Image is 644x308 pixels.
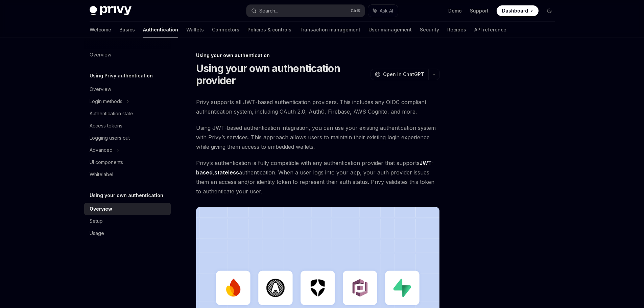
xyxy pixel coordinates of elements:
div: Overview [90,51,111,59]
a: Access tokens [84,120,171,132]
a: Basics [119,22,135,38]
h5: Using your own authentication [90,191,163,199]
img: dark logo [90,6,132,16]
button: Toggle dark mode [544,5,555,16]
span: Ask AI [380,7,393,14]
div: Setup [90,217,103,225]
span: Privy’s authentication is fully compatible with any authentication provider that supports , authe... [196,158,440,196]
a: Demo [448,7,462,14]
a: stateless [214,169,239,176]
a: Usage [84,227,171,239]
div: Overview [90,85,111,93]
a: UI components [84,156,171,168]
a: Overview [84,203,171,215]
button: Open in ChatGPT [371,69,428,80]
a: Policies & controls [247,22,291,38]
a: Recipes [447,22,466,38]
div: Logging users out [90,134,130,142]
a: Welcome [90,22,111,38]
span: Open in ChatGPT [383,71,424,78]
button: Search...CtrlK [246,5,365,17]
a: Whitelabel [84,168,171,181]
div: UI components [90,158,123,166]
a: Transaction management [300,22,360,38]
h5: Using Privy authentication [90,72,153,80]
a: Authentication [143,22,178,38]
div: Overview [90,205,112,213]
span: Using JWT-based authentication integration, you can use your existing authentication system with ... [196,123,440,151]
a: API reference [474,22,506,38]
a: Setup [84,215,171,227]
div: Authentication state [90,110,133,118]
h1: Using your own authentication provider [196,62,368,87]
a: Connectors [212,22,239,38]
div: Search... [259,7,278,15]
div: Usage [90,229,104,237]
span: Ctrl K [351,8,361,14]
a: Dashboard [497,5,539,16]
div: Login methods [90,97,122,105]
div: Using your own authentication [196,52,440,59]
a: Support [470,7,488,14]
div: Access tokens [90,122,122,130]
a: Logging users out [84,132,171,144]
span: Dashboard [502,7,528,14]
div: Whitelabel [90,170,113,179]
div: Advanced [90,146,113,154]
a: Wallets [186,22,204,38]
a: Security [420,22,439,38]
span: Privy supports all JWT-based authentication providers. This includes any OIDC compliant authentic... [196,97,440,116]
a: User management [368,22,412,38]
a: Overview [84,49,171,61]
a: Authentication state [84,108,171,120]
a: Overview [84,83,171,95]
button: Ask AI [368,5,398,17]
